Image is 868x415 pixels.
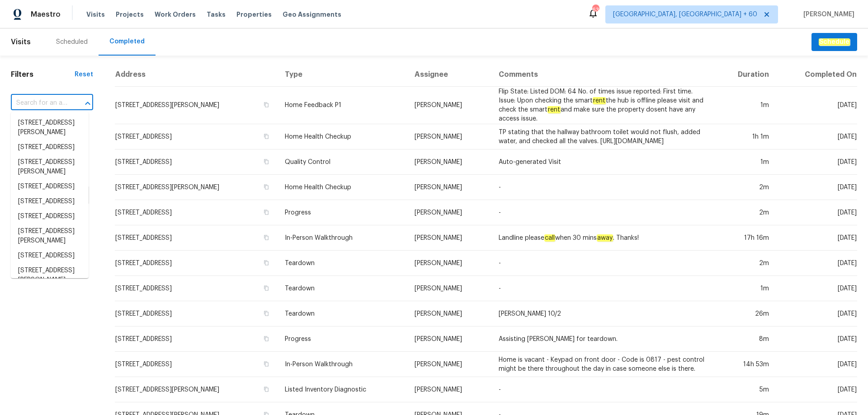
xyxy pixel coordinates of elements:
div: Reset [75,70,93,79]
td: [PERSON_NAME] [407,200,491,225]
td: [DATE] [776,352,857,377]
button: Copy Address [262,132,270,140]
td: [DATE] [776,175,857,200]
td: In-Person Walkthrough [278,225,408,251]
span: Geo Assignments [283,10,341,19]
td: [STREET_ADDRESS][PERSON_NAME] [115,87,278,124]
li: [STREET_ADDRESS] [11,248,89,263]
td: TP stating that the hallway bathroom toilet would not flush, added water, and checked all the val... [491,124,714,149]
td: [DATE] [776,87,857,124]
td: - [491,175,714,200]
td: 8m [714,326,776,352]
span: Visits [11,32,31,52]
th: Comments [491,63,714,87]
td: [DATE] [776,301,857,326]
td: 2m [714,251,776,276]
td: [PERSON_NAME] [407,352,491,377]
td: [PERSON_NAME] [407,124,491,149]
span: [GEOGRAPHIC_DATA], [GEOGRAPHIC_DATA] + 60 [613,10,757,19]
th: Assignee [407,63,491,87]
td: [STREET_ADDRESS] [115,352,278,377]
td: Assisting [PERSON_NAME] for teardown. [491,326,714,352]
td: Listed Inventory Diagnostic [278,377,408,402]
li: [STREET_ADDRESS][PERSON_NAME] [11,116,89,140]
td: [PERSON_NAME] [407,251,491,276]
td: 1h 1m [714,124,776,149]
em: Schedule [819,38,850,46]
td: Progress [278,326,408,352]
td: 26m [714,301,776,326]
td: [STREET_ADDRESS] [115,225,278,251]
td: 1m [714,276,776,301]
td: Landline please when 30 mins . Thanks! [491,225,714,251]
td: [STREET_ADDRESS] [115,200,278,225]
td: 17h 16m [714,225,776,251]
td: [DATE] [776,251,857,276]
em: rent [593,97,606,104]
td: [PERSON_NAME] [407,326,491,352]
td: 1m [714,87,776,124]
button: Close [81,97,94,110]
button: Copy Address [262,208,270,216]
td: In-Person Walkthrough [278,352,408,377]
span: Projects [116,10,144,19]
div: Scheduled [56,37,88,47]
em: call [544,234,555,242]
td: Progress [278,200,408,225]
td: [PERSON_NAME] [407,301,491,326]
td: Home Feedback P1 [278,87,408,124]
span: [PERSON_NAME] [800,10,854,19]
button: Copy Address [262,259,270,267]
div: 639 [592,5,599,14]
td: Quality Control [278,149,408,175]
th: Address [115,63,278,87]
th: Duration [714,63,776,87]
td: Teardown [278,276,408,301]
em: rent [547,106,561,113]
em: away [597,234,613,242]
td: [DATE] [776,149,857,175]
td: [PERSON_NAME] [407,149,491,175]
td: 2m [714,200,776,225]
td: 2m [714,175,776,200]
td: 14h 53m [714,352,776,377]
td: [DATE] [776,377,857,402]
td: - [491,377,714,402]
li: [STREET_ADDRESS] [11,209,89,224]
span: Tasks [207,11,226,18]
th: Type [278,63,408,87]
li: [STREET_ADDRESS] [11,140,89,155]
li: [STREET_ADDRESS][PERSON_NAME] [11,263,89,288]
button: Schedule [811,33,857,51]
td: [DATE] [776,124,857,149]
span: Maestro [31,10,61,19]
td: [PERSON_NAME] 10/2 [491,301,714,326]
li: [STREET_ADDRESS] [11,179,89,194]
td: [STREET_ADDRESS][PERSON_NAME] [115,175,278,200]
td: - [491,276,714,301]
td: 5m [714,377,776,402]
td: [DATE] [776,326,857,352]
span: Work Orders [155,10,196,19]
span: Properties [236,10,272,19]
td: [STREET_ADDRESS][PERSON_NAME] [115,377,278,402]
td: 1m [714,149,776,175]
td: Home is vacant - Keypad on front door - Code is 0817 - pest control might be there throughout the... [491,352,714,377]
li: [STREET_ADDRESS][PERSON_NAME] [11,224,89,248]
div: Completed [109,37,145,46]
button: Copy Address [262,183,270,191]
td: [PERSON_NAME] [407,276,491,301]
td: Home Health Checkup [278,175,408,200]
button: Copy Address [262,335,270,343]
td: [STREET_ADDRESS] [115,251,278,276]
button: Copy Address [262,360,270,368]
td: [DATE] [776,200,857,225]
span: Visits [86,10,105,19]
button: Copy Address [262,385,270,393]
td: - [491,200,714,225]
td: [PERSON_NAME] [407,175,491,200]
li: [STREET_ADDRESS] [11,194,89,209]
td: [PERSON_NAME] [407,377,491,402]
button: Copy Address [262,309,270,317]
td: [PERSON_NAME] [407,87,491,124]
